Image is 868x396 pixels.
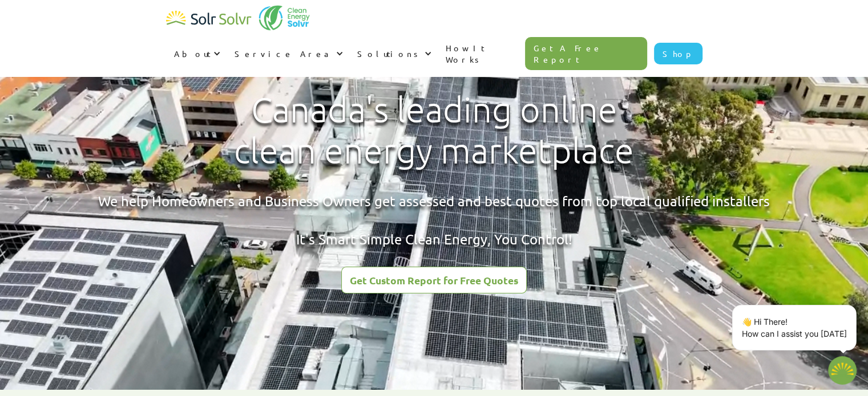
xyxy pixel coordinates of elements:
[98,191,770,249] div: We help Homeowners and Business Owners get assessed and best quotes from top local qualified inst...
[438,31,526,76] a: How It Works
[828,356,857,385] button: Open chatbot widget
[350,275,518,285] div: Get Custom Report for Free Quotes
[166,36,227,71] div: About
[224,89,644,172] h1: Canada's leading online clean energy marketplace
[654,43,703,64] a: Shop
[227,36,349,71] div: Service Area
[174,48,211,59] div: About
[828,356,857,385] img: 1702586718.png
[742,316,847,340] p: 👋 Hi There! How can I assist you [DATE]
[349,36,438,71] div: Solutions
[341,267,527,293] a: Get Custom Report for Free Quotes
[357,48,422,59] div: Solutions
[235,48,333,59] div: Service Area
[525,37,647,70] a: Get A Free Report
